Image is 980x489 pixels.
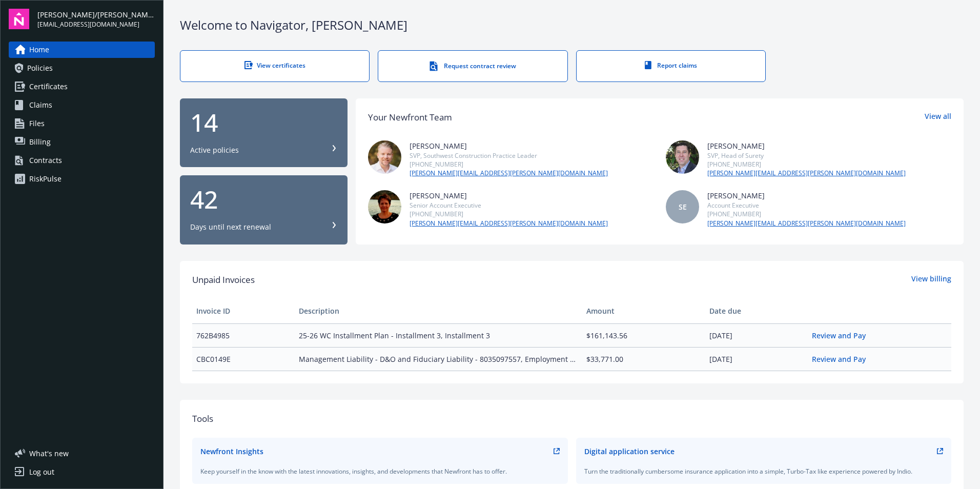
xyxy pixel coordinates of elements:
[925,111,951,124] a: View all
[29,464,54,480] div: Log out
[707,151,906,160] div: SVP, Head of Surety
[190,110,337,135] div: 14
[29,115,45,132] span: Files
[192,323,295,347] td: 762B4985
[911,273,951,287] a: View billing
[29,42,49,58] span: Home
[584,446,675,457] div: Digital application service
[29,152,62,169] div: Contracts
[190,145,239,155] div: Active policies
[37,9,155,29] button: [PERSON_NAME]/[PERSON_NAME] Construction, Inc.[EMAIL_ADDRESS][DOMAIN_NAME]
[368,190,401,223] img: photo
[812,331,874,340] a: Review and Pay
[192,299,295,323] th: Invoice ID
[707,201,906,210] div: Account Executive
[192,412,951,425] div: Tools
[190,222,271,232] div: Days until next renewal
[9,9,29,29] img: navigator-logo.svg
[192,347,295,371] td: CBC0149E
[37,9,155,20] span: [PERSON_NAME]/[PERSON_NAME] Construction, Inc.
[299,354,578,364] span: Management Liability - D&O and Fiduciary Liability - 8035097557, Employment Practices Liability -...
[295,299,582,323] th: Description
[707,169,906,178] a: [PERSON_NAME][EMAIL_ADDRESS][PERSON_NAME][DOMAIN_NAME]
[200,446,263,457] div: Newfront Insights
[9,60,155,76] a: Policies
[9,78,155,95] a: Certificates
[180,175,348,244] button: 42Days until next renewal
[410,169,608,178] a: [PERSON_NAME][EMAIL_ADDRESS][PERSON_NAME][DOMAIN_NAME]
[190,187,337,212] div: 42
[180,50,370,82] a: View certificates
[192,273,255,287] span: Unpaid Invoices
[180,98,348,168] button: 14Active policies
[410,210,608,218] div: [PHONE_NUMBER]
[707,219,906,228] a: [PERSON_NAME][EMAIL_ADDRESS][PERSON_NAME][DOMAIN_NAME]
[299,330,578,341] span: 25-26 WC Installment Plan - Installment 3, Installment 3
[707,140,906,151] div: [PERSON_NAME]
[9,97,155,113] a: Claims
[707,190,906,201] div: [PERSON_NAME]
[666,140,699,174] img: photo
[368,111,452,124] div: Your Newfront Team
[399,61,546,71] div: Request contract review
[29,78,68,95] span: Certificates
[812,354,874,364] a: Review and Pay
[707,210,906,218] div: [PHONE_NUMBER]
[410,201,608,210] div: Senior Account Executive
[9,152,155,169] a: Contracts
[410,151,608,160] div: SVP, Southwest Construction Practice Leader
[29,97,52,113] span: Claims
[597,61,745,70] div: Report claims
[9,42,155,58] a: Home
[576,50,766,82] a: Report claims
[410,219,608,228] a: [PERSON_NAME][EMAIL_ADDRESS][PERSON_NAME][DOMAIN_NAME]
[29,134,51,150] span: Billing
[378,50,567,82] a: Request contract review
[410,160,608,169] div: [PHONE_NUMBER]
[180,16,964,34] div: Welcome to Navigator , [PERSON_NAME]
[9,115,155,132] a: Files
[410,140,608,151] div: [PERSON_NAME]
[200,467,560,476] div: Keep yourself in the know with the latest innovations, insights, and developments that Newfront h...
[582,347,705,371] td: $33,771.00
[410,190,608,201] div: [PERSON_NAME]
[705,323,808,347] td: [DATE]
[37,20,155,29] span: [EMAIL_ADDRESS][DOMAIN_NAME]
[679,201,687,212] span: SE
[582,299,705,323] th: Amount
[201,61,349,70] div: View certificates
[9,448,85,459] button: What's new
[29,448,69,459] span: What ' s new
[29,171,62,187] div: RiskPulse
[705,299,808,323] th: Date due
[584,467,944,476] div: Turn the traditionally cumbersome insurance application into a simple, Turbo-Tax like experience ...
[27,60,53,76] span: Policies
[707,160,906,169] div: [PHONE_NUMBER]
[705,347,808,371] td: [DATE]
[9,134,155,150] a: Billing
[582,323,705,347] td: $161,143.56
[9,171,155,187] a: RiskPulse
[368,140,401,174] img: photo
